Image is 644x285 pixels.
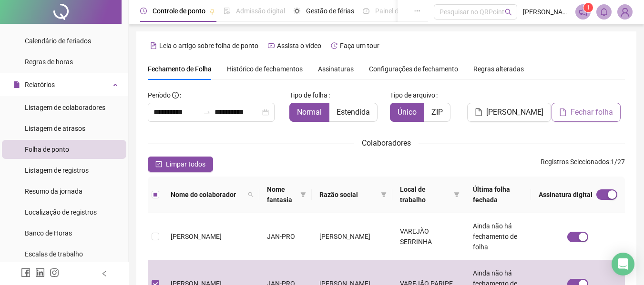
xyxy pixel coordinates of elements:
[400,184,450,205] span: Local de trabalho
[579,8,587,16] span: notification
[363,8,369,14] span: dashboard
[159,42,258,49] span: Leia o artigo sobre folha de ponto
[25,58,73,66] span: Regras de horas
[153,7,205,15] span: Controle de ponto
[454,192,460,197] span: filter
[224,8,230,14] span: file-done
[277,42,321,49] span: Assista o vídeo
[600,8,608,16] span: bell
[312,213,392,260] td: [PERSON_NAME]
[227,65,303,73] span: Histórico de fechamentos
[541,157,625,172] span: : 1 / 27
[248,192,254,197] span: search
[473,222,517,251] span: Ainda não há fechamento de folha
[150,42,157,49] span: file-text
[552,103,621,122] button: Fechar folha
[300,192,306,197] span: filter
[618,5,632,19] img: 93279
[267,184,296,205] span: Nome fantasia
[25,125,85,132] span: Listagem de atrasos
[379,187,388,202] span: filter
[331,42,337,49] span: history
[467,103,551,122] button: [PERSON_NAME]
[392,213,465,260] td: VAREJÃO SERRINHA
[390,90,435,100] span: Tipo de arquivo
[148,157,213,172] button: Limpar todos
[35,268,45,277] span: linkedin
[155,161,162,167] span: check-square
[362,138,411,147] span: Colaboradores
[25,104,105,111] span: Listagem de colaboradores
[306,7,354,15] span: Gestão de férias
[298,182,308,207] span: filter
[541,158,609,166] span: Registros Selecionados
[268,42,275,49] span: youtube
[25,229,72,237] span: Banco de Horas
[473,66,524,72] span: Regras alteradas
[25,146,69,153] span: Folha de ponto
[583,3,593,12] sup: 1
[398,108,417,117] span: Único
[452,182,461,207] span: filter
[297,108,322,117] span: Normal
[25,250,83,258] span: Escalas de trabalho
[236,7,285,15] span: Admissão digital
[571,107,613,118] span: Fechar folha
[486,107,543,118] span: [PERSON_NAME]
[475,108,482,116] span: file
[337,108,370,117] span: Estendida
[13,81,20,88] span: file
[381,192,387,197] span: filter
[431,108,443,117] span: ZIP
[50,268,59,277] span: instagram
[203,108,211,116] span: to
[25,167,89,174] span: Listagem de registros
[559,108,567,116] span: file
[203,108,211,116] span: swap-right
[465,177,531,213] th: Última folha fechada
[319,189,377,200] span: Razão social
[172,92,179,98] span: info-circle
[539,189,593,200] span: Assinatura digital
[414,8,420,14] span: ellipsis
[166,159,205,169] span: Limpar todos
[369,66,458,72] span: Configurações de fechamento
[209,9,215,14] span: pushpin
[148,91,171,99] span: Período
[259,213,312,260] td: JAN-PRO
[101,270,108,277] span: left
[505,9,512,16] span: search
[375,7,412,15] span: Painel do DP
[289,90,327,100] span: Tipo de folha
[246,187,256,202] span: search
[148,65,212,73] span: Fechamento de Folha
[523,7,570,17] span: [PERSON_NAME] - Jan-Pro
[25,187,82,195] span: Resumo da jornada
[25,81,55,88] span: Relatórios
[171,233,222,240] span: [PERSON_NAME]
[318,66,354,72] span: Assinaturas
[171,189,244,200] span: Nome do colaborador
[612,253,634,275] div: Open Intercom Messenger
[140,8,147,14] span: clock-circle
[340,42,379,49] span: Faça um tour
[25,37,91,45] span: Calendário de feriados
[25,208,97,216] span: Localização de registros
[294,8,300,14] span: sun
[21,268,31,277] span: facebook
[587,4,590,11] span: 1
